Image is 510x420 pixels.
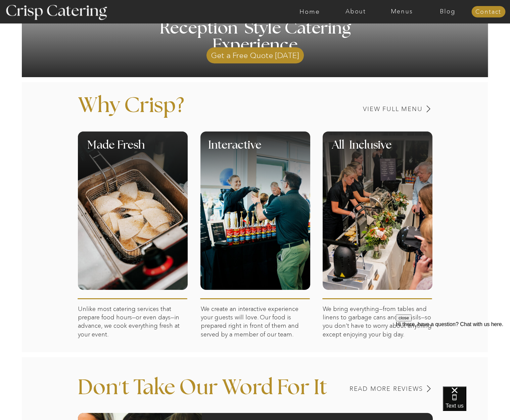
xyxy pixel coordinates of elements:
p: Why Crisp? [78,95,259,126]
h3: ' [106,378,134,395]
a: Menus [379,8,425,15]
a: Read MORE REVIEWS [317,386,423,392]
a: Blog [425,8,471,15]
p: Unlike most catering services that prepare food hours—or even days—in advance, we cook everything... [78,305,188,370]
p: Don t Take Our Word For It [78,377,344,408]
h1: You Deserve [US_STATE] s 1 Reception Style Catering Experience [121,3,390,54]
a: About [333,8,379,15]
a: Home [287,8,333,15]
iframe: podium webchat widget prompt [396,314,510,395]
p: We create an interactive experience your guests will love. Our food is prepared right in front of... [201,305,310,370]
p: We bring everything—from tables and linens to garbage cans and utensils—so you don’t have to worr... [323,305,432,370]
h1: Interactive [208,140,352,160]
a: Get a Free Quote [DATE] [206,44,304,63]
iframe: podium webchat widget bubble [443,386,510,420]
h1: All Inclusive [332,140,453,160]
a: View Full Menu [316,106,423,112]
h1: Made Fresh [87,140,211,160]
a: Contact [471,9,505,15]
